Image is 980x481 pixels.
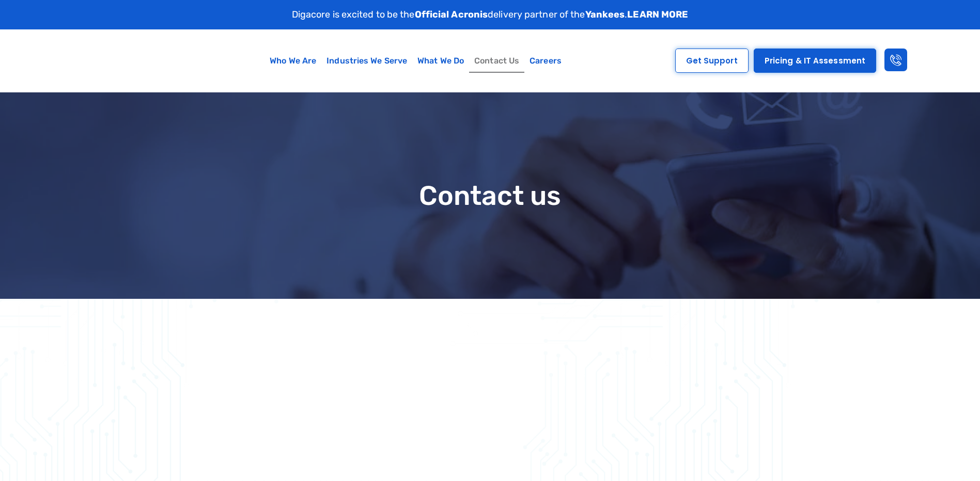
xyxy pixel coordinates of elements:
h1: Contact us [160,181,821,211]
strong: Official Acronis [415,9,488,20]
a: Pricing & IT Assessment [754,49,876,73]
a: Careers [524,49,567,73]
span: Get Support [686,57,738,65]
nav: Menu [193,49,639,73]
a: Get Support [675,49,749,73]
span: Pricing & IT Assessment [765,57,865,65]
a: What We Do [412,49,469,73]
strong: Yankees [585,9,625,20]
a: LEARN MORE [627,9,688,20]
img: Digacore logo 1 [20,35,143,87]
a: Industries We Serve [321,49,412,73]
a: Contact Us [469,49,524,73]
a: Who We Are [265,49,321,73]
p: Digacore is excited to be the delivery partner of the . [292,8,689,22]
